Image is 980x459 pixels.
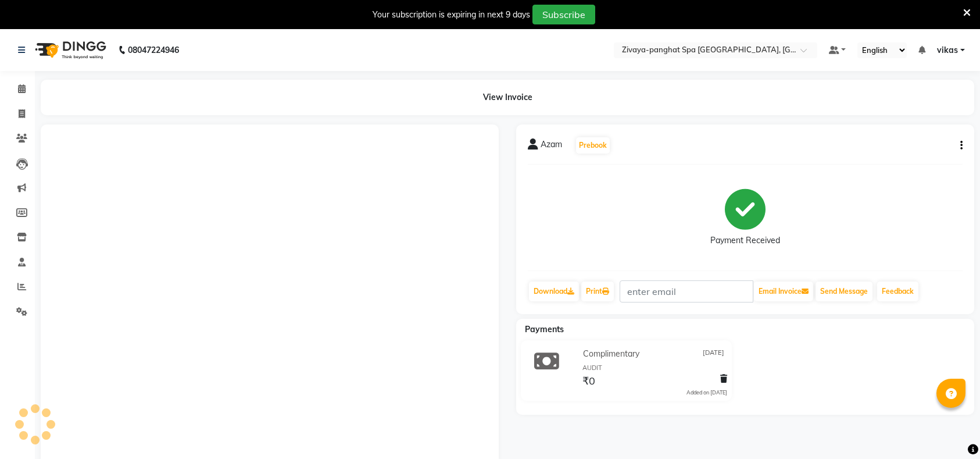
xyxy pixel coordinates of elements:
[816,282,872,301] button: Send Message
[532,5,595,24] button: Subscribe
[582,363,727,373] div: AUDIT
[529,282,579,301] a: Download
[582,374,595,390] span: ₹0
[686,389,727,397] div: Added on [DATE]
[877,282,918,301] a: Feedback
[41,80,974,115] div: View Invoice
[581,282,614,301] a: Print
[128,34,179,66] b: 08047224946
[30,34,109,66] img: logo
[541,138,562,155] span: Azam
[703,348,724,360] span: [DATE]
[937,44,958,56] span: vikas
[576,137,610,154] button: Prebook
[525,324,564,335] span: Payments
[754,282,813,301] button: Email Invoice
[620,280,753,303] input: enter email
[373,9,530,21] div: Your subscription is expiring in next 9 days
[710,234,780,247] div: Payment Received
[583,348,639,360] span: Complimentary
